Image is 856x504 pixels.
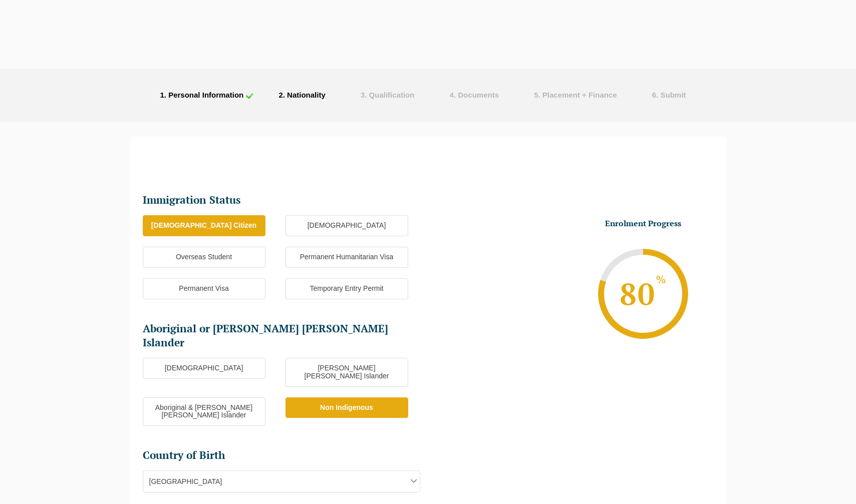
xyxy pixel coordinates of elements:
label: [PERSON_NAME] [PERSON_NAME] Islander [286,358,408,387]
a: [PERSON_NAME] Centre for Law [23,11,133,58]
label: Temporary Entry Permit [286,278,408,299]
label: [DEMOGRAPHIC_DATA] [286,215,408,236]
label: Permanent Humanitarian Visa [286,247,408,268]
span: . Submit [656,91,686,99]
span: . Personal Information [164,91,243,99]
span: 2 [278,91,282,99]
span: 3 [361,91,365,99]
span: . Placement + Finance [538,91,617,99]
span: Australia [143,471,420,492]
h2: Country of Birth [143,448,420,462]
span: . Qualification [365,91,414,99]
span: 1 [160,91,164,99]
h2: Immigration Status [143,193,420,207]
span: 4 [450,91,454,99]
span: 5 [534,91,538,99]
sup: % [656,276,667,285]
span: Australia [143,470,420,492]
span: . Documents [454,91,499,99]
span: 80 [618,274,668,314]
img: check_icon [245,93,253,99]
span: . Nationality [283,91,326,99]
label: Aboriginal & [PERSON_NAME] [PERSON_NAME] Islander [143,397,265,426]
label: [DEMOGRAPHIC_DATA] Citizen [143,215,265,236]
h3: Enrolment Progress [581,218,706,229]
label: [DEMOGRAPHIC_DATA] [143,358,265,379]
label: Permanent Visa [143,278,265,299]
label: Overseas Student [143,247,265,268]
label: Non Indigenous [286,397,408,418]
h2: Aboriginal or [PERSON_NAME] [PERSON_NAME] Islander [143,322,420,350]
span: 6 [652,91,656,99]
